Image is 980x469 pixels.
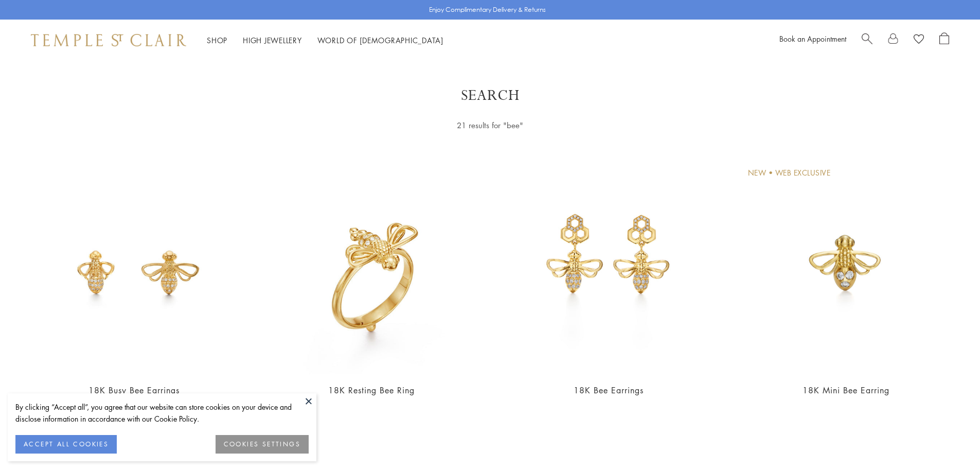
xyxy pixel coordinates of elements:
[207,35,227,45] a: ShopShop
[216,435,309,454] button: COOKIES SETTINGS
[803,385,889,396] a: 18K Mini Bee Earring
[317,35,443,45] a: World of [DEMOGRAPHIC_DATA]World of [DEMOGRAPHIC_DATA]
[328,385,415,396] a: 18K Resting Bee Ring
[207,34,443,47] nav: Main navigation
[748,167,831,179] div: New • Web Exclusive
[354,119,627,132] div: 21 results for "bee"
[429,5,546,15] p: Enjoy Complimentary Delivery & Returns
[862,32,872,48] a: Search
[501,157,717,374] img: 18K Bee Earrings
[41,86,939,105] h1: Search
[26,157,242,374] img: 18K Busy Bee Earrings
[15,401,309,425] div: By clicking “Accept all”, you agree that our website can store cookies on your device and disclos...
[574,385,644,396] a: 18K Bee Earrings
[263,157,479,374] img: R31844-RESTBEE
[243,35,302,45] a: High JewelleryHigh Jewellery
[939,32,949,48] a: Open Shopping Bag
[779,33,846,44] a: Book an Appointment
[31,34,186,46] img: Temple St. Clair
[738,157,954,374] img: E18101-MINIBEE
[914,32,924,48] a: View Wishlist
[88,385,180,396] a: 18K Busy Bee Earrings
[15,435,117,454] button: ACCEPT ALL COOKIES
[929,421,970,459] iframe: Gorgias live chat messenger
